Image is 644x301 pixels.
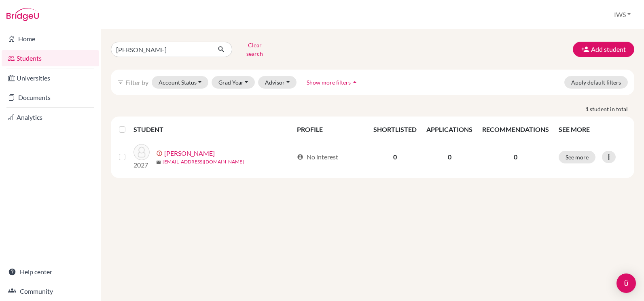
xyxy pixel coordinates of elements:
strong: 1 [585,105,590,113]
span: error_outline [156,150,164,157]
a: Students [2,50,99,66]
i: filter_list [117,79,124,85]
span: student in total [590,105,634,113]
td: 0 [369,139,422,175]
a: Community [2,283,99,299]
span: account_circle [297,154,303,160]
button: See more [559,151,595,163]
button: Grad Year [212,76,255,89]
a: Help center [2,264,99,280]
button: Clear search [232,39,277,60]
th: SEE MORE [554,120,631,139]
img: Heywood, Logan [133,144,150,160]
a: [PERSON_NAME] [164,148,215,158]
button: Add student [573,42,634,57]
span: Show more filters [307,79,351,86]
div: No interest [297,152,338,162]
p: 0 [482,152,549,162]
button: IWS [610,7,634,22]
th: APPLICATIONS [422,120,477,139]
button: Advisor [258,76,297,89]
p: 2027 [133,160,150,170]
a: Universities [2,70,99,86]
i: arrow_drop_up [351,78,359,86]
img: Bridge-U [6,8,39,21]
span: mail [156,160,161,165]
button: Apply default filters [564,76,628,89]
th: RECOMMENDATIONS [477,120,554,139]
th: STUDENT [133,120,292,139]
a: [EMAIL_ADDRESS][DOMAIN_NAME] [163,158,244,165]
a: Home [2,31,99,47]
input: Find student by name... [111,42,211,57]
button: Show more filtersarrow_drop_up [300,76,366,89]
td: 0 [422,139,477,175]
th: PROFILE [292,120,369,139]
a: Documents [2,89,99,106]
div: Open Intercom Messenger [616,273,636,293]
th: SHORTLISTED [369,120,422,139]
span: Filter by [125,78,148,86]
a: Analytics [2,109,99,125]
button: Account Status [152,76,208,89]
